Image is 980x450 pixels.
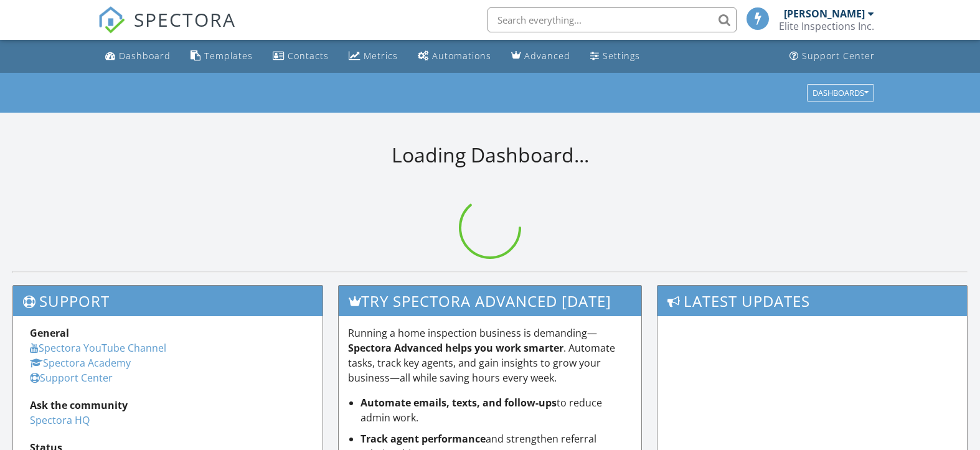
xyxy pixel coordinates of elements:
[364,50,398,62] div: Metrics
[204,50,253,62] div: Templates
[360,432,486,446] strong: Track agent performance
[779,20,874,32] div: Elite Inspections Inc.
[30,371,113,385] a: Support Center
[488,7,737,32] input: Search everything...
[360,396,557,410] strong: Automate emails, texts, and follow-ups
[30,326,69,340] strong: General
[13,286,323,316] h3: Support
[813,88,869,97] div: Dashboards
[30,356,131,370] a: Spectora Academy
[432,50,491,62] div: Automations
[585,45,645,68] a: Settings
[784,45,880,68] a: Support Center
[30,413,90,427] a: Spectora HQ
[288,50,329,62] div: Contacts
[98,17,236,43] a: SPECTORA
[360,395,631,425] li: to reduce admin work.
[268,45,334,68] a: Contacts
[524,50,570,62] div: Advanced
[413,45,496,68] a: Automations (Basic)
[30,341,166,355] a: Spectora YouTube Channel
[802,50,875,62] div: Support Center
[344,45,403,68] a: Metrics
[186,45,258,68] a: Templates
[98,6,125,34] img: The Best Home Inspection Software - Spectora
[339,286,641,316] h3: Try spectora advanced [DATE]
[807,84,874,101] button: Dashboards
[784,7,865,20] div: [PERSON_NAME]
[134,6,236,32] span: SPECTORA
[348,341,563,355] strong: Spectora Advanced helps you work smarter
[506,45,575,68] a: Advanced
[603,50,640,62] div: Settings
[348,326,631,385] p: Running a home inspection business is demanding— . Automate tasks, track key agents, and gain ins...
[119,50,171,62] div: Dashboard
[30,398,306,413] div: Ask the community
[100,45,176,68] a: Dashboard
[657,286,967,316] h3: Latest Updates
